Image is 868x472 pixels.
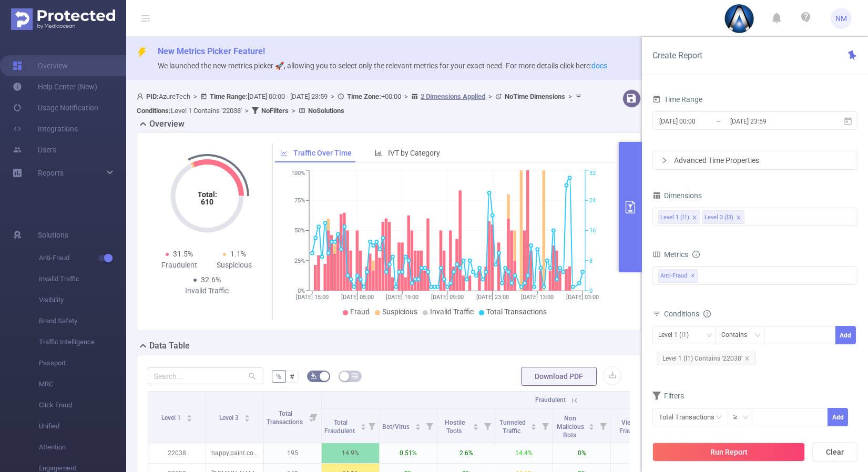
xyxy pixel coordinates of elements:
[812,443,857,461] button: Clear
[421,93,485,100] u: 2 Dimensions Applied
[350,307,370,316] span: Fraud
[661,157,668,163] i: icon: right
[148,443,206,463] p: 22038
[706,332,712,340] i: icon: down
[611,443,668,463] p: 0%
[307,392,321,443] i: Filter menu
[149,340,190,352] h2: Data Table
[538,409,553,443] i: Filter menu
[13,55,68,76] a: Overview
[415,422,421,428] div: Sort
[322,443,379,463] p: 14.9%
[39,332,126,353] span: Traffic Intelligence
[664,310,711,318] span: Conditions
[380,443,437,463] p: 0.51%
[660,211,689,224] div: Level 1 (l1)
[589,422,595,425] i: icon: caret-up
[244,413,250,416] i: icon: caret-up
[535,396,566,404] span: Fraudulent
[476,294,509,301] tspan: [DATE] 23:00
[197,190,217,199] tspan: Total:
[324,419,356,435] span: Total Fraudulent
[39,416,126,437] span: Unified
[137,47,147,58] i: icon: thunderbolt
[401,93,411,100] span: >
[485,93,495,100] span: >
[13,139,56,160] a: Users
[276,372,281,381] span: %
[39,374,126,395] span: MRC
[291,170,305,177] tspan: 100%
[39,269,126,290] span: Invalid Traffic
[386,294,419,301] tspan: [DATE] 19:00
[658,210,700,224] li: Level 1 (l1)
[692,251,700,258] i: icon: info-circle
[754,332,761,340] i: icon: down
[589,170,596,177] tspan: 32
[835,326,856,344] button: Add
[742,414,749,422] i: icon: down
[691,270,695,282] span: ✕
[201,275,221,284] span: 32.6%
[430,307,474,316] span: Invalid Traffic
[152,260,207,271] div: Fraudulent
[364,409,379,443] i: Filter menu
[360,426,366,429] i: icon: caret-down
[733,408,744,426] div: ≥
[39,395,126,416] span: Click Fraud
[704,211,733,224] div: Level 3 (l3)
[137,93,146,100] i: icon: user
[289,107,299,115] span: >
[146,93,159,100] b: PID:
[652,50,702,60] span: Create Report
[658,269,698,283] span: Anti-Fraud
[207,260,262,271] div: Suspicious
[230,250,246,258] span: 1.1%
[566,294,599,301] tspan: [DATE] 03:00
[652,250,688,259] span: Metrics
[38,169,64,177] span: Reports
[267,410,304,426] span: Total Transactions
[721,326,754,344] div: Contains
[161,414,182,422] span: Level 1
[38,224,68,245] span: Solutions
[39,311,126,332] span: Brand Safety
[179,285,234,296] div: Invalid Traffic
[137,93,585,115] span: AzureTech [DATE] 00:00 - [DATE] 23:59 +00:00
[242,107,252,115] span: >
[294,228,305,234] tspan: 50%
[382,423,411,430] span: Bot/Virus
[201,198,213,206] tspan: 610
[149,118,185,130] h2: Overview
[431,294,464,301] tspan: [DATE] 09:00
[158,46,265,56] span: New Metrics Picker Feature!
[473,422,479,425] i: icon: caret-up
[589,258,593,264] tspan: 8
[653,151,857,169] div: icon: rightAdvanced Time Properties
[137,107,171,115] b: Conditions :
[505,93,565,100] b: No Time Dimensions
[294,197,305,204] tspan: 75%
[415,426,421,429] i: icon: caret-down
[38,162,64,183] a: Reports
[522,294,554,301] tspan: [DATE] 13:00
[11,8,115,30] img: Protected Media
[658,114,743,128] input: Start date
[190,93,200,100] span: >
[596,409,610,443] i: Filter menu
[557,415,584,439] span: Non Malicious Bots
[565,93,575,100] span: >
[186,413,192,416] i: icon: caret-up
[589,426,595,429] i: icon: caret-down
[13,118,78,139] a: Integrations
[553,443,610,463] p: 0%
[480,409,495,443] i: Filter menu
[589,197,596,204] tspan: 24
[495,443,553,463] p: 14.4%
[473,422,479,428] div: Sort
[591,61,607,70] a: docs
[437,443,495,463] p: 2.6%
[702,210,744,224] li: Level 3 (l3)
[388,149,440,157] span: IVT by Category
[835,8,847,29] span: NM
